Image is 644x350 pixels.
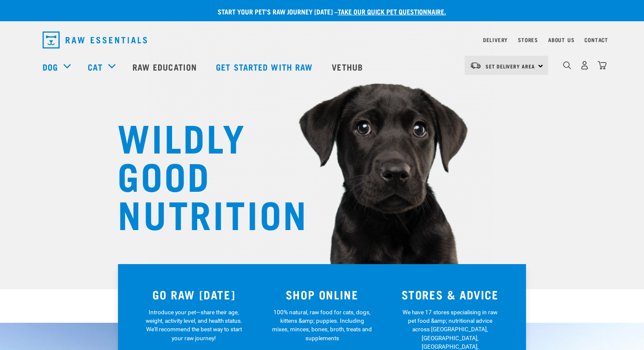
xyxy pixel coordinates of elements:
[88,60,102,73] a: Cat
[272,308,372,343] p: 100% natural, raw food for cats, dogs, kittens &amp; puppies. Including mixes, minces, bones, bro...
[207,50,323,84] a: Get started with Raw
[323,50,374,84] a: Vethub
[483,38,508,41] a: Delivery
[548,38,574,41] a: About Us
[43,31,147,48] img: Raw Essentials Logo
[118,117,288,232] h1: WILDLY GOOD NUTRITION
[43,60,58,73] a: Dog
[338,9,446,13] a: take our quick pet questionnaire.
[263,288,381,301] h3: SHOP ONLINE
[584,38,608,41] a: Contact
[598,61,607,70] img: home-icon@2x.png
[144,308,244,343] p: Introduce your pet—share their age, weight, activity level, and health status. We'll recommend th...
[470,62,481,69] img: van-moving.png
[135,288,253,301] h3: GO RAW [DATE]
[518,38,538,41] a: Stores
[124,50,207,84] a: Raw Education
[563,61,571,69] img: home-icon-1@2x.png
[36,28,608,52] nav: dropdown navigation
[580,61,589,70] img: user.png
[391,288,509,301] h3: STORES & ADVICE
[486,65,535,68] span: Set Delivery Area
